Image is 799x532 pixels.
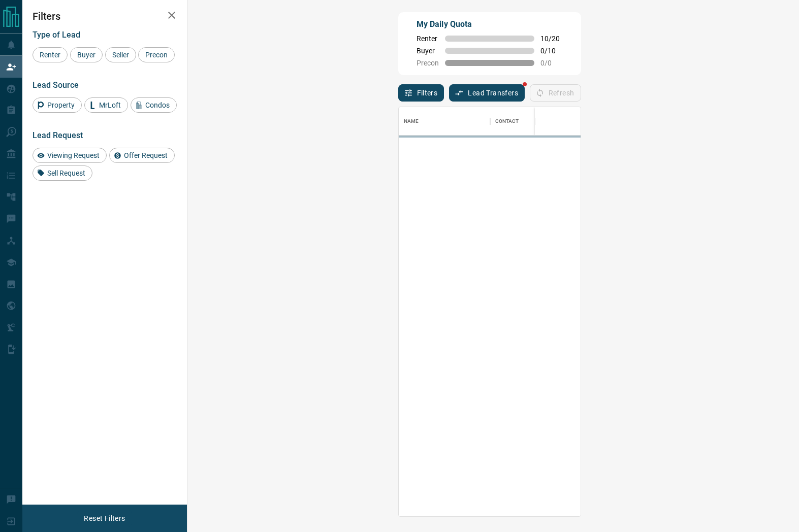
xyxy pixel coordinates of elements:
span: Precon [417,59,439,67]
span: Offer Request [120,151,171,159]
span: 0 / 0 [540,59,563,67]
span: MrLoft [95,101,124,109]
div: Property [33,97,82,113]
div: Precon [138,47,175,62]
span: Buyer [417,47,439,55]
div: MrLoft [84,97,128,113]
button: Reset Filters [77,510,132,527]
span: Seller [109,51,133,59]
span: Renter [36,51,64,59]
span: Viewing Request [44,151,103,159]
p: My Daily Quota [417,18,563,30]
span: Precon [142,51,171,59]
div: Offer Request [109,148,175,163]
h2: Filters [33,10,177,22]
div: Contact [495,107,519,136]
span: Lead Source [33,80,79,90]
span: Condos [142,101,173,109]
span: Lead Request [33,130,83,140]
div: Sell Request [33,165,92,181]
span: Type of Lead [33,30,80,40]
span: Renter [417,35,439,43]
div: Name [404,107,419,136]
div: Buyer [70,47,103,62]
div: Viewing Request [33,148,107,163]
button: Lead Transfers [449,84,525,102]
div: Seller [105,47,136,62]
span: Property [44,101,78,109]
span: 10 / 20 [540,35,563,43]
button: Filters [398,84,444,102]
span: Buyer [74,51,99,59]
div: Renter [33,47,68,62]
div: Condos [131,97,177,113]
div: Contact [490,107,571,136]
span: 0 / 10 [540,47,563,55]
span: Sell Request [44,169,89,177]
div: Name [399,107,490,136]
